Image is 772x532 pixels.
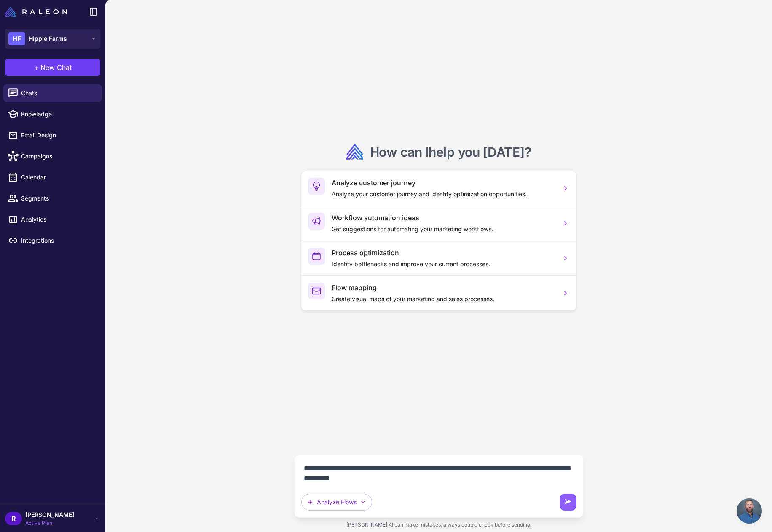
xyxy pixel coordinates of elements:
span: Active Plan [25,519,74,527]
span: Email Design [21,131,95,140]
a: Email Design [3,126,102,144]
a: Chats [3,84,102,102]
span: Segments [21,194,95,203]
span: Calendar [21,173,95,182]
span: + [34,62,39,72]
span: Knowledge [21,110,95,119]
div: R [5,512,22,525]
span: Hippie Farms [29,34,67,43]
h3: Analyze customer journey [332,178,555,188]
div: [PERSON_NAME] AI can make mistakes, always double check before sending. [294,518,584,532]
a: Calendar [3,168,102,186]
span: [PERSON_NAME] [25,510,74,519]
a: Raleon Logo [5,7,70,17]
span: help you [DATE] [429,144,525,160]
a: Knowledge [3,105,102,123]
img: Raleon Logo [5,7,67,17]
span: New Chat [40,62,72,72]
span: Chats [21,88,95,98]
a: Integrations [3,232,102,249]
p: Get suggestions for automating your marketing workflows. [332,225,555,234]
h3: Flow mapping [332,283,555,293]
h3: Process optimization [332,248,555,258]
div: HF [8,32,25,45]
a: Campaigns [3,147,102,165]
h3: Workflow automation ideas [332,213,555,223]
button: Analyze Flows [301,494,372,511]
div: Open chat [737,498,762,524]
a: Analytics [3,211,102,228]
button: HFHippie Farms [5,29,100,49]
span: Integrations [21,236,95,245]
button: +New Chat [5,59,100,76]
p: Identify bottlenecks and improve your current processes. [332,259,555,269]
a: Segments [3,190,102,207]
span: Analytics [21,215,95,224]
span: Campaigns [21,152,95,161]
p: Create visual maps of your marketing and sales processes. [332,294,555,304]
h2: How can I ? [370,144,531,160]
p: Analyze your customer journey and identify optimization opportunities. [332,190,555,199]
